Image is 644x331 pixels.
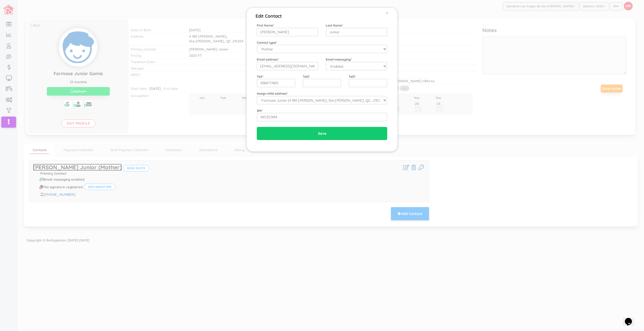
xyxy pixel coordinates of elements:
label: Last Name [326,23,343,27]
label: Assign child address [257,91,288,96]
label: First Name [257,23,274,27]
label: Email address [257,57,279,62]
h5: Edit Contact [256,10,282,19]
span: × [386,10,388,16]
iframe: chat widget [623,311,639,326]
label: Tel3 [349,74,355,79]
label: Contact type [257,40,277,45]
label: Tel2 [303,74,310,79]
label: Email messaging [326,57,352,62]
label: Tel1 [257,74,263,79]
input: Save [257,127,387,140]
label: SIN [257,108,263,113]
